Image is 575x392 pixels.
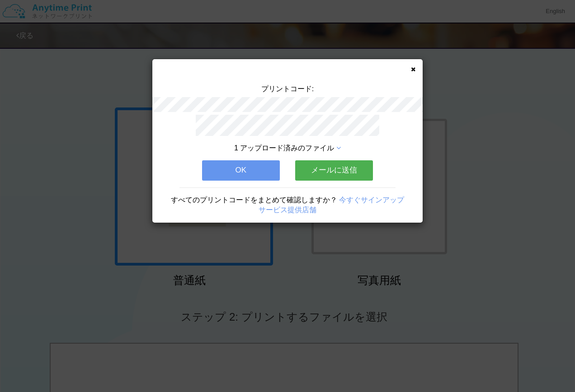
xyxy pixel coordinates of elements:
button: メールに送信 [295,160,373,180]
span: 1 アップロード済みのファイル [234,144,334,152]
a: サービス提供店舗 [259,206,316,214]
a: 今すぐサインアップ [339,196,404,204]
button: OK [202,160,280,180]
span: すべてのプリントコードをまとめて確認しますか？ [171,196,337,204]
span: プリントコード: [261,85,314,93]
